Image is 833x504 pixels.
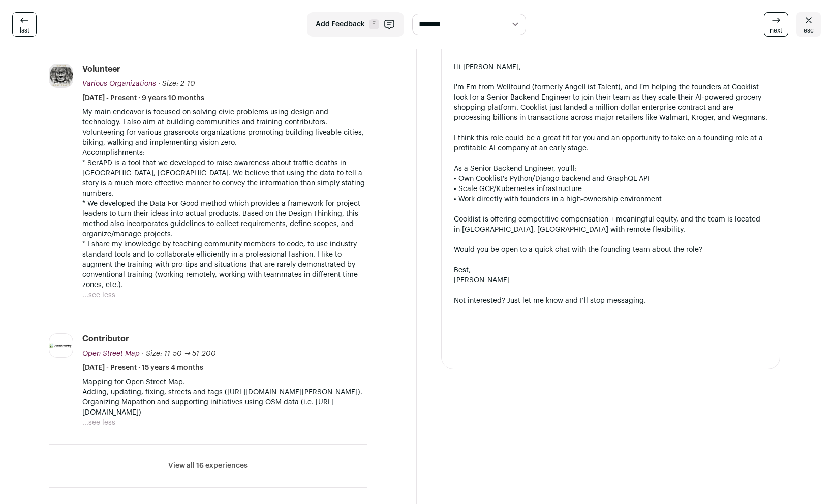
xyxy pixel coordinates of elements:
a: last [12,12,37,37]
button: ...see less [82,290,115,300]
div: Would you be open to a quick chat with the founding team about the role? [454,245,768,255]
div: I think this role could be a great fit for you and an opportunity to take on a founding role at a... [454,133,768,153]
div: Volunteer [82,64,120,75]
img: c7a9b541b74eb203d579630f0f72db7bfd07f7d77d944e4d682faa007d18d221.jpg [49,343,73,348]
img: ef24f3903d2b2e31e4c5476d2c3321cdc5ad401b57494d673285fafde7f142eb.jpg [49,64,73,87]
div: Best, [454,265,768,275]
div: Hi [PERSON_NAME], [454,62,768,72]
div: Not interested? Just let me know and I’ll stop messaging. [454,296,768,306]
span: [DATE] - Present · 9 years 10 months [82,93,204,103]
span: Various Organizations [82,80,156,87]
div: I'm Em from Wellfound (formerly AngelList Talent), and I'm helping the founders at Cooklist look ... [454,82,768,123]
a: next [764,12,788,37]
p: My main endeavor is focused on solving civic problems using design and technology. I also aim at ... [82,107,367,128]
p: Mapping for Open Street Map. [82,377,367,387]
span: esc [804,26,814,35]
p: Organizing Mapathon and supporting initiatives using OSM data (i.e. [URL][DOMAIN_NAME]) [82,397,367,418]
div: • Scale GCP/Kubernetes infrastructure [454,184,768,194]
span: [DATE] - Present · 15 years 4 months [82,363,203,373]
button: View all 16 experiences [168,461,248,471]
button: Add Feedback F [307,12,404,37]
div: Contributor [82,333,129,344]
p: Accomplishments: [82,148,367,158]
div: • Own Cooklist's Python/Django backend and GraphQL API [454,174,768,184]
p: Adding, updating, fixing, streets and tags ([URL][DOMAIN_NAME][PERSON_NAME]). [82,387,367,397]
p: * I share my knowledge by teaching community members to code, to use industry standard tools and ... [82,239,367,290]
a: esc [796,12,821,37]
p: * ScrAPD is a tool that we developed to raise awareness about traffic deaths in [GEOGRAPHIC_DATA]... [82,158,367,199]
div: [PERSON_NAME] [454,275,768,286]
button: ...see less [82,418,115,428]
div: Cooklist is offering competitive compensation + meaningful equity, and the team is located in [GE... [454,214,768,235]
span: F [369,19,379,29]
span: · Size: 2-10 [158,80,195,87]
span: last [20,26,29,35]
p: Volunteering for various grassroots organizations promoting building liveable cities, biking, wal... [82,128,367,148]
span: next [770,26,782,35]
div: • Work directly with founders in a high-ownership environment [454,194,768,204]
span: Open Street Map [82,350,140,357]
span: Add Feedback [316,19,365,29]
div: As a Senior Backend Engineer, you'll: [454,164,768,174]
span: · Size: 11-50 → 51-200 [142,350,216,357]
p: * We developed the Data For Good method which provides a framework for project leaders to turn th... [82,199,367,239]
